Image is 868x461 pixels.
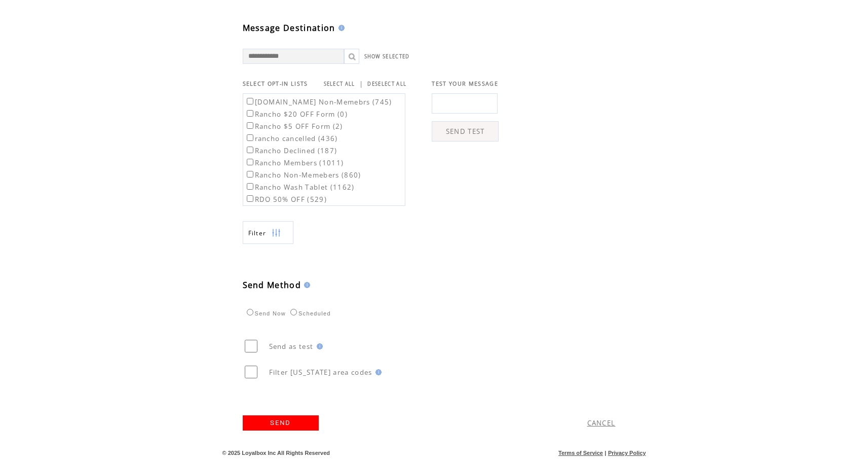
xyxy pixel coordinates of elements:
input: [DOMAIN_NAME] Non-Memebrs (745) [247,98,253,104]
label: RDO 50% OFF (529) [245,195,327,204]
input: Rancho Declined (187) [247,147,253,153]
span: | [605,450,606,456]
span: SELECT OPT-IN LISTS [243,80,308,87]
label: Rancho Non-Memebers (860) [245,170,361,180]
a: SEND [243,415,319,431]
input: Send Now [247,309,253,315]
span: Show filters [248,229,267,237]
input: Rancho $5 OFF Form (2) [247,122,253,129]
label: Send Now [244,310,286,316]
span: Message Destination [243,22,335,33]
span: © 2025 Loyalbox Inc All Rights Reserved [222,450,330,456]
label: Rancho $5 OFF Form (2) [245,122,343,131]
label: Rancho $20 OFF Form (0) [245,110,348,119]
span: | [359,79,363,88]
input: Scheduled [290,309,297,315]
img: help.gif [301,282,310,288]
label: Rancho Members (1011) [245,158,344,167]
label: Rancho Declined (187) [245,146,337,155]
a: Filter [243,221,293,244]
img: help.gif [372,369,382,375]
a: SELECT ALL [324,81,355,87]
img: help.gif [335,25,345,31]
input: Rancho Non-Memebers (860) [247,171,253,178]
input: Rancho $20 OFF Form (0) [247,110,253,117]
span: TEST YOUR MESSAGE [432,80,498,87]
a: CANCEL [587,418,616,428]
a: SEND TEST [432,121,499,141]
label: [DOMAIN_NAME] Non-Memebrs (745) [245,97,392,107]
input: rancho cancelled (436) [247,134,253,141]
label: Scheduled [288,310,331,316]
img: filters.png [272,222,281,244]
a: DESELECT ALL [367,81,406,87]
input: Rancho Wash Tablet (1162) [247,183,253,190]
input: Rancho Members (1011) [247,159,253,165]
a: Terms of Service [558,450,603,456]
label: Rancho Wash Tablet (1162) [245,183,355,192]
input: RDO 50% OFF (529) [247,195,253,202]
label: rancho cancelled (436) [245,134,338,143]
span: Send Method [243,279,301,291]
a: SHOW SELECTED [364,53,410,60]
img: help.gif [314,343,323,349]
span: Send as test [269,342,314,351]
span: Filter [US_STATE] area codes [269,368,372,377]
a: Privacy Policy [608,450,646,456]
